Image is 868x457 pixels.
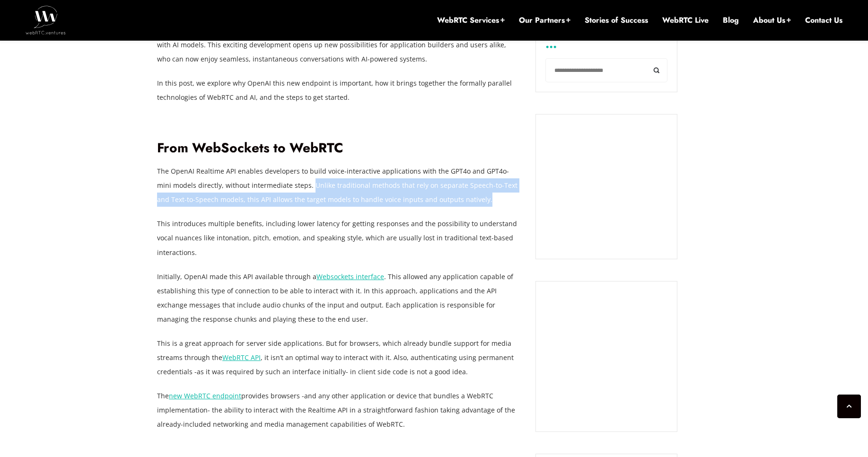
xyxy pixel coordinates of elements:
a: WebRTC Live [662,15,709,26]
a: new WebRTC endpoint [169,391,241,400]
p: Initially, OpenAI made this API available through a . This allowed any application capable of est... [157,270,521,326]
label: Search [545,26,667,47]
p: This is a great approach for server side applications. But for browsers, which already bundle sup... [157,336,521,379]
a: Stories of Success [585,15,648,26]
p: This introduces multiple benefits, including lower latency for getting responses and the possibil... [157,217,521,259]
p: The provides browsers -and any other application or device that bundles a WebRTC implementation- ... [157,389,521,431]
a: Blog [723,15,739,26]
a: WebRTC Services [437,15,505,26]
p: The OpenAI Realtime API enables developers to build voice-interactive applications with the GPT4o... [157,164,521,207]
a: Websockets interface [316,272,384,281]
a: WebRTC API [222,353,261,362]
a: Contact Us [805,15,842,26]
button: Search [646,58,667,82]
p: In this post, we explore why OpenAI this new endpoint is important, how it brings together the fo... [157,76,521,105]
a: Our Partners [519,15,570,26]
iframe: Embedded CTA [545,291,667,422]
iframe: Embedded CTA [545,124,667,250]
h2: From WebSockets to WebRTC [157,140,521,157]
p: OpenAI has introduced a new feature to its : a WebRTC endpoint that enables real-time interaction... [157,24,521,66]
img: WebRTC.ventures [26,6,66,34]
a: About Us [753,15,791,26]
